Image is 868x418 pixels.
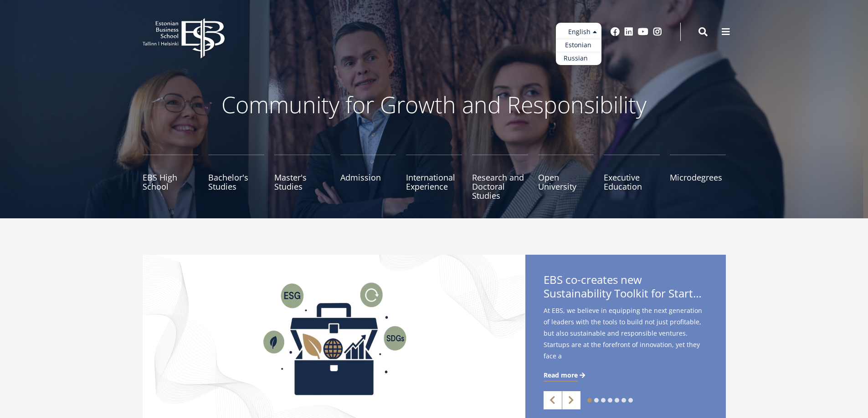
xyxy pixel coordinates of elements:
a: Microdegrees [670,155,726,200]
a: EBS High School [143,155,199,200]
a: 7 [628,398,633,403]
a: 2 [594,398,599,403]
a: Next [562,391,580,409]
a: 6 [621,398,626,403]
a: Russian [556,52,601,65]
a: 5 [615,398,619,403]
p: Community for Growth and Responsibility [193,91,676,118]
a: 4 [608,398,612,403]
a: Linkedin [624,27,633,36]
a: Estonian [556,39,601,52]
a: Executive Education [604,155,660,200]
a: Admission [340,155,396,200]
a: Read more [544,371,587,380]
a: Open University [538,155,594,200]
a: Master's Studies [274,155,330,200]
a: International Experience [406,155,462,200]
a: Previous [544,391,562,409]
a: Research and Doctoral Studies [472,155,528,200]
a: 3 [601,398,606,403]
a: Facebook [611,27,620,36]
span: Sustainability Toolkit for Startups [544,287,708,300]
span: Read more [544,371,578,380]
a: Instagram [653,27,662,36]
a: Youtube [638,27,648,36]
a: Bachelor's Studies [208,155,264,200]
a: 1 [587,398,592,403]
span: At EBS, we believe in equipping the next generation of leaders with the tools to build not just p... [544,305,708,376]
span: EBS co-creates new [544,273,708,303]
